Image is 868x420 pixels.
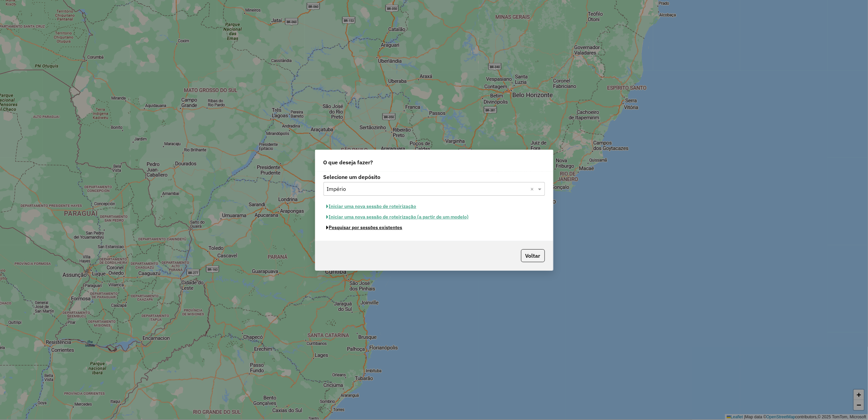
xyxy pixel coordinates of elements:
[531,185,536,193] span: Clear all
[323,201,420,212] button: Iniciar uma nova sessão de roteirização
[323,158,373,166] span: O que deseja fazer?
[323,212,472,222] button: Iniciar uma nova sessão de roteirização (a partir de um modelo)
[323,173,545,181] label: Selecione um depósito
[323,222,406,233] button: Pesquisar por sessões existentes
[521,249,545,262] button: Voltar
